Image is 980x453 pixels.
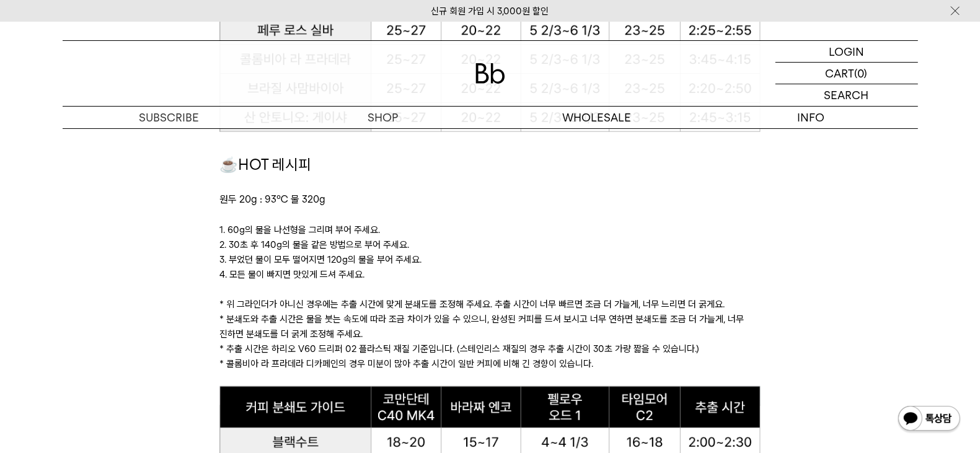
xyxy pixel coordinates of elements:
p: 4. 모든 물이 빠지면 맛있게 드셔 주세요. [219,267,761,282]
p: * 위 그라인더가 아니신 경우에는 추출 시간에 맞게 분쇄도를 조정해 주세요. 추출 시간이 너무 빠르면 조금 더 가늘게, 너무 느리면 더 굵게요. [219,297,761,312]
p: CART [826,63,855,84]
p: * 콜롬비아 라 프라데라 디카페인의 경우 미분이 많아 추출 시간이 일반 커피에 비해 긴 경향이 있습니다. [219,356,761,371]
p: * 분쇄도와 추출 시간은 물을 붓는 속도에 따라 조금 차이가 있을 수 있으니, 완성된 커피를 드셔 보시고 너무 연하면 분쇄도를 조금 더 가늘게, 너무 진하면 분쇄도를 더 굵게... [219,312,761,341]
p: SEARCH [824,84,869,106]
a: 신규 회원 가입 시 3,000원 할인 [431,6,549,17]
p: 1. 60g의 물을 나선형을 그리며 부어 주세요. [219,222,761,237]
span: ☕HOT 레시피 [219,156,311,174]
span: 원두 20g : 93℃ 물 320g [219,193,325,205]
a: SHOP [276,107,490,128]
a: SUBSCRIBE [63,107,276,128]
p: WHOLESALE [490,107,704,128]
p: * 추출 시간은 하리오 V60 드리퍼 02 플라스틱 재질 기준입니다. (스테인리스 재질의 경우 추출 시간이 30초 가량 짧을 수 있습니다.) [219,341,761,356]
img: 카카오톡 채널 1:1 채팅 버튼 [897,405,961,434]
img: 로고 [475,63,505,84]
p: 3. 부었던 물이 모두 떨어지면 120g의 물을 부어 주세요. [219,252,761,267]
a: CART (0) [775,63,918,84]
a: LOGIN [775,41,918,63]
p: LOGIN [829,41,864,62]
p: (0) [855,63,868,84]
p: 2. 30초 후 140g의 물을 같은 방법으로 부어 주세요. [219,237,761,252]
p: INFO [704,107,918,128]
